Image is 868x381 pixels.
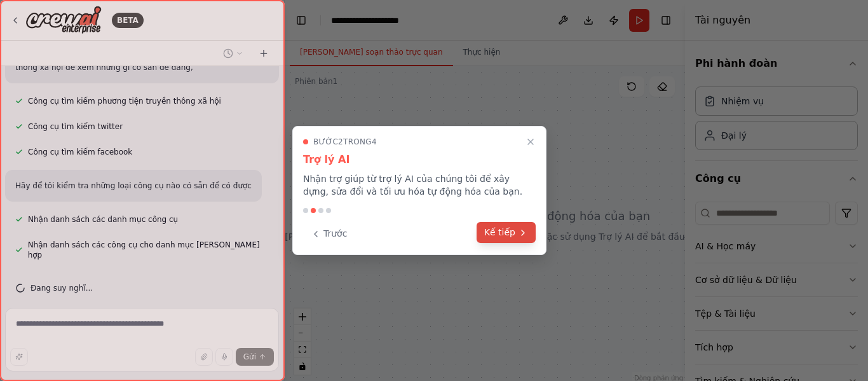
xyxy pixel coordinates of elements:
[323,228,347,239] font: Trước
[523,134,538,149] button: Đóng hướng dẫn
[338,137,343,146] font: 2
[477,222,536,243] button: Kế tiếp
[292,11,310,29] button: Ẩn thanh bên trái
[484,227,515,237] font: Kế tiếp
[303,174,522,197] font: Nhận trợ giúp từ trợ lý AI của chúng tôi để xây dựng, sửa đổi và tối ưu hóa tự động hóa của bạn.
[313,137,338,146] font: Bước
[343,137,372,146] font: trong
[303,223,355,244] button: Trước
[303,153,349,165] font: Trợ lý AI
[372,137,377,146] font: 4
